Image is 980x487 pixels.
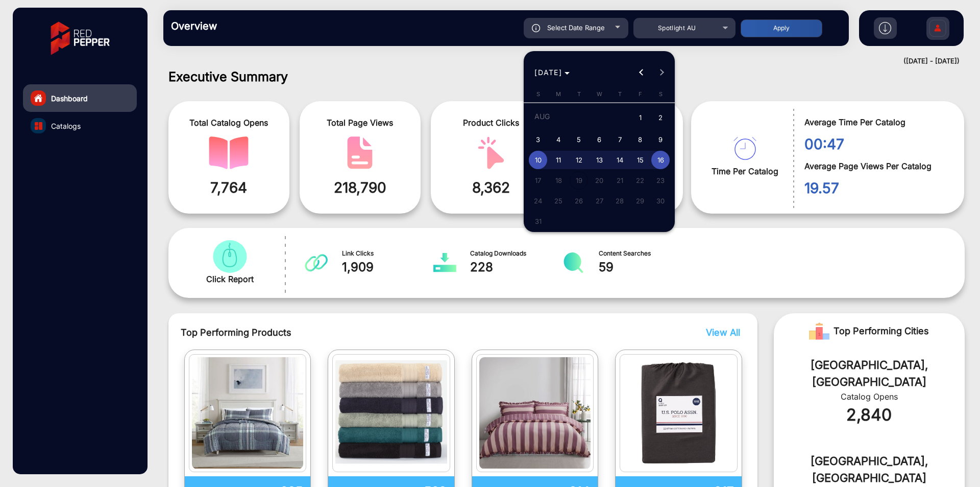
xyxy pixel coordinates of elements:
button: August 21, 2025 [609,170,630,191]
button: August 29, 2025 [630,191,650,211]
span: 20 [590,171,608,190]
span: 16 [651,151,670,169]
button: August 3, 2025 [528,129,548,150]
button: August 8, 2025 [630,129,650,150]
span: 15 [631,151,649,169]
span: 22 [631,171,649,190]
span: 7 [610,130,629,149]
button: August 11, 2025 [548,150,569,170]
button: August 24, 2025 [528,191,548,211]
span: 14 [610,151,629,169]
span: 17 [529,171,547,190]
button: August 12, 2025 [569,150,589,170]
button: August 9, 2025 [650,129,671,150]
button: August 14, 2025 [609,150,630,170]
span: 23 [651,171,670,190]
span: S [536,90,540,98]
span: 24 [529,192,547,210]
button: August 16, 2025 [650,150,671,170]
button: August 7, 2025 [609,129,630,150]
span: 4 [549,130,568,149]
span: 27 [590,192,608,210]
span: M [556,90,561,98]
span: 12 [570,151,588,169]
span: 3 [529,130,547,149]
span: 29 [631,192,649,210]
button: August 28, 2025 [609,191,630,211]
button: August 5, 2025 [569,129,589,150]
button: August 13, 2025 [589,150,609,170]
button: August 27, 2025 [589,191,609,211]
span: 2 [651,108,670,129]
button: August 20, 2025 [589,170,609,191]
button: August 26, 2025 [569,191,589,211]
span: 28 [610,192,629,210]
button: August 31, 2025 [528,211,548,231]
button: August 2, 2025 [650,106,671,129]
span: 21 [610,171,629,190]
span: 30 [651,192,670,210]
button: August 17, 2025 [528,170,548,191]
button: August 1, 2025 [630,106,650,129]
td: AUG [528,106,630,129]
span: 31 [529,212,547,230]
button: August 4, 2025 [548,129,569,150]
span: 10 [529,151,547,169]
button: August 19, 2025 [569,170,589,191]
button: August 23, 2025 [650,170,671,191]
span: T [618,90,622,98]
button: August 10, 2025 [528,150,548,170]
button: August 6, 2025 [589,129,609,150]
span: 13 [590,151,608,169]
span: 25 [549,192,568,210]
button: Previous month [631,62,652,83]
span: [DATE] [534,68,562,77]
span: T [577,90,581,98]
span: 26 [570,192,588,210]
button: Choose month and year [530,63,574,82]
span: 6 [590,130,608,149]
span: 9 [651,130,670,149]
span: 11 [549,151,568,169]
span: F [639,90,642,98]
span: 8 [631,130,649,149]
button: August 15, 2025 [630,150,650,170]
button: August 22, 2025 [630,170,650,191]
button: August 25, 2025 [548,191,569,211]
span: 1 [631,108,649,129]
span: 18 [549,171,568,190]
span: 5 [570,130,588,149]
span: W [597,90,602,98]
span: 19 [570,171,588,190]
button: August 30, 2025 [650,191,671,211]
button: August 18, 2025 [548,170,569,191]
span: S [659,90,663,98]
